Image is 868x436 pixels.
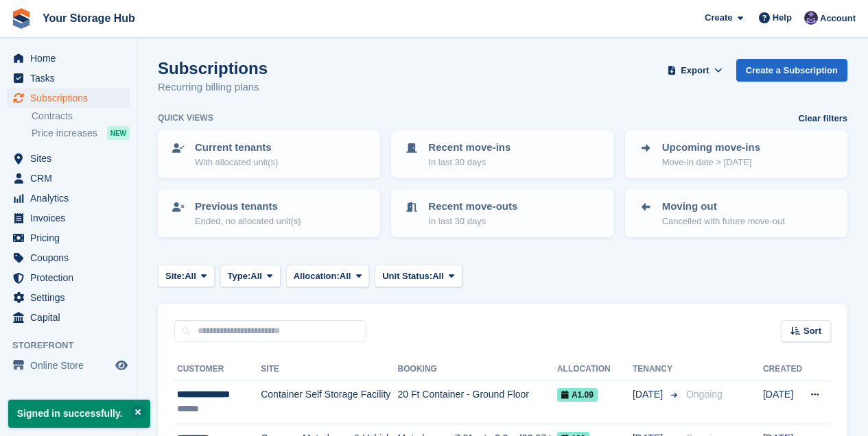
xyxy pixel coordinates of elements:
a: menu [7,69,130,88]
th: Customer [174,359,261,380]
span: Settings [30,288,113,307]
th: Site [261,359,397,380]
span: Allocation: [294,269,340,283]
span: Account [820,12,856,25]
a: Clear filters [798,112,847,125]
button: Site: All [158,265,215,287]
th: Booking [398,359,557,380]
a: Moving out Cancelled with future move-out [626,191,846,236]
a: menu [7,248,130,267]
th: Created [763,359,802,380]
span: Capital [30,308,113,327]
a: menu [7,208,130,228]
a: menu [7,228,130,247]
p: Move-in date > [DATE] [662,156,760,169]
a: Preview store [113,357,130,374]
p: With allocated unit(s) [195,156,278,169]
span: Sites [30,149,113,168]
a: menu [7,308,130,327]
span: Coupons [30,248,113,267]
div: NEW [107,126,130,140]
img: stora-icon-8386f47178a22dfd0bd8f6a31ec36ba5ce8667c1dd55bd0f319d3a0aa187defe.svg [11,8,32,29]
span: Create [705,11,732,25]
p: In last 30 days [428,156,511,169]
a: Upcoming move-ins Move-in date > [DATE] [626,132,846,177]
span: Help [773,11,792,25]
p: Ended, no allocated unit(s) [195,215,301,228]
span: Price increases [32,127,97,140]
span: All [185,269,196,283]
p: Signed in successfully. [8,400,150,428]
button: Allocation: All [286,265,370,287]
h1: Subscriptions [158,59,268,77]
span: [DATE] [633,387,666,402]
span: CRM [30,169,113,188]
th: Tenancy [633,359,681,380]
span: Invoices [30,208,113,228]
a: Previous tenants Ended, no allocated unit(s) [159,191,379,236]
a: menu [7,288,130,307]
button: Export [665,59,725,82]
span: Site: [165,269,185,283]
a: menu [7,169,130,188]
a: Recent move-ins In last 30 days [392,132,612,177]
p: Previous tenants [195,199,301,215]
a: menu [7,88,130,108]
p: Current tenants [195,140,278,156]
span: All [250,269,262,283]
a: Contracts [32,110,130,123]
span: All [340,269,351,283]
button: Type: All [220,265,281,287]
a: Price increases NEW [32,125,130,141]
a: menu [7,189,130,208]
img: Liam Beddard [804,11,818,25]
span: Unit Status: [382,269,432,283]
p: Recent move-outs [428,199,517,215]
span: Home [30,49,113,68]
span: Sort [804,324,821,338]
a: Recent move-outs In last 30 days [392,191,612,236]
span: All [432,269,444,283]
span: Online Store [30,356,113,375]
a: Your Storage Hub [37,7,141,29]
span: Storefront [12,339,137,352]
span: Type: [228,269,251,283]
span: Export [681,64,709,77]
td: 20 Ft Container - Ground Floor [398,380,557,424]
p: Cancelled with future move-out [662,215,785,228]
h6: Quick views [158,112,213,124]
p: Recent move-ins [428,140,511,156]
button: Unit Status: All [375,265,462,287]
a: menu [7,149,130,168]
a: Create a Subscription [736,59,847,82]
td: [DATE] [763,380,802,424]
p: Upcoming move-ins [662,140,760,156]
span: Analytics [30,189,113,208]
p: Recurring billing plans [158,80,268,95]
th: Allocation [557,359,633,380]
a: menu [7,49,130,68]
a: menu [7,356,130,375]
p: Moving out [662,199,785,215]
td: Container Self Storage Facility [261,380,397,424]
a: Current tenants With allocated unit(s) [159,132,379,177]
span: Subscriptions [30,88,113,108]
span: A1.09 [557,388,598,402]
a: menu [7,268,130,287]
span: Tasks [30,69,113,88]
p: In last 30 days [428,215,517,228]
span: Pricing [30,228,113,247]
span: Ongoing [686,389,723,400]
span: Protection [30,268,113,287]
